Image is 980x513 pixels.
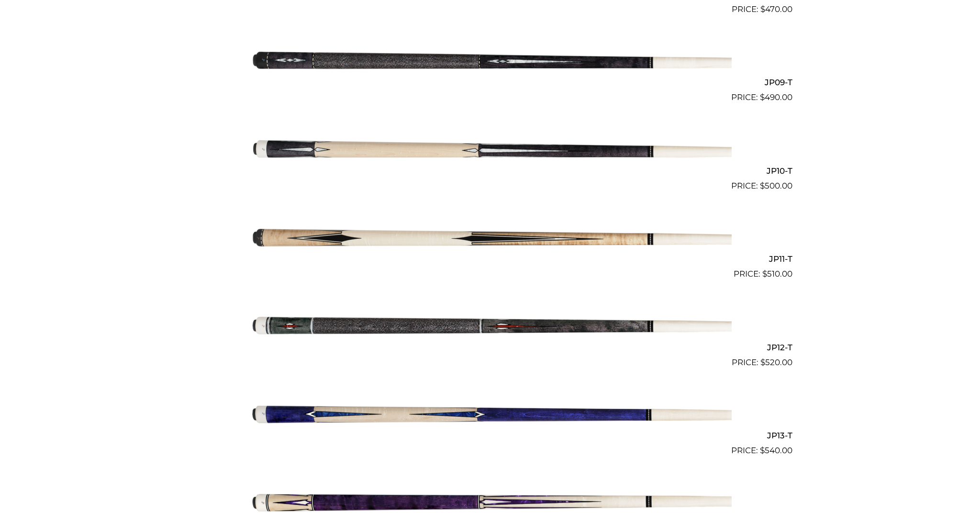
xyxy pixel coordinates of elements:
img: JP10-T [248,108,732,188]
span: $ [760,4,765,14]
img: JP11-T [248,196,732,277]
span: $ [760,92,765,102]
span: $ [762,269,767,279]
span: $ [760,446,765,455]
a: JP09-T $490.00 [188,20,792,104]
h2: JP11-T [188,250,792,268]
h2: JP12-T [188,338,792,356]
bdi: 540.00 [760,446,792,455]
span: $ [760,357,765,367]
img: JP13-T [248,373,732,453]
bdi: 470.00 [760,4,792,14]
img: JP12-T [248,284,732,365]
bdi: 520.00 [760,357,792,367]
a: JP11-T $510.00 [188,196,792,280]
img: JP09-T [248,20,732,100]
span: $ [760,181,765,190]
a: JP13-T $540.00 [188,373,792,457]
h2: JP09-T [188,74,792,91]
a: JP10-T $500.00 [188,108,792,192]
bdi: 490.00 [760,92,792,102]
h2: JP10-T [188,162,792,179]
a: JP12-T $520.00 [188,284,792,368]
h2: JP13-T [188,427,792,445]
bdi: 500.00 [760,181,792,190]
bdi: 510.00 [762,269,792,279]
